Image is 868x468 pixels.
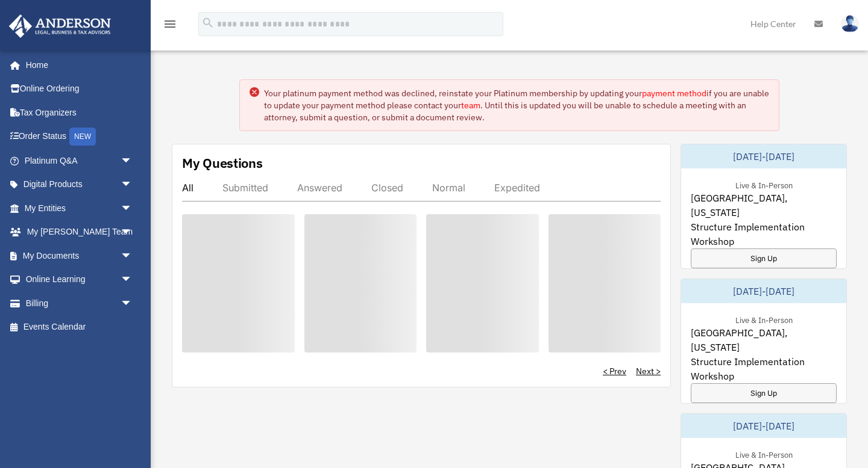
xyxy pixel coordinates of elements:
[201,16,215,29] i: search
[163,17,177,31] i: menu
[121,173,145,197] span: arrow_drop_down
[691,325,837,354] span: [GEOGRAPHIC_DATA], [US_STATE]
[8,220,151,244] a: My [PERSON_NAME] Teamarrow_drop_down
[121,268,145,292] span: arrow_drop_down
[297,182,342,194] div: Answered
[8,315,151,339] a: Events Calendar
[432,182,465,194] div: Normal
[841,15,859,32] img: User Pic
[642,88,706,99] a: payment method
[461,100,480,111] a: team
[8,149,151,173] a: Platinum Q&Aarrow_drop_down
[8,77,151,101] a: Online Ordering
[681,414,846,438] div: [DATE]-[DATE]
[182,154,263,172] div: My Questions
[121,291,145,316] span: arrow_drop_down
[691,248,837,268] a: Sign Up
[69,128,96,146] div: NEW
[264,87,769,123] div: Your platinum payment method was declined, reinstate your Platinum membership by updating your if...
[8,173,151,197] a: Digital Productsarrow_drop_down
[121,244,145,268] span: arrow_drop_down
[8,244,151,268] a: My Documentsarrow_drop_down
[222,182,268,194] div: Submitted
[121,149,145,173] span: arrow_drop_down
[603,365,626,377] a: < Prev
[726,313,802,325] div: Live & In-Person
[8,53,145,77] a: Home
[121,196,145,221] span: arrow_drop_down
[8,196,151,220] a: My Entitiesarrow_drop_down
[691,383,837,403] a: Sign Up
[8,100,151,125] a: Tax Organizers
[636,365,661,377] a: Next >
[163,21,177,31] a: menu
[121,220,145,245] span: arrow_drop_down
[8,125,151,149] a: Order StatusNEW
[494,182,540,194] div: Expedited
[8,268,151,292] a: Online Learningarrow_drop_down
[8,291,151,315] a: Billingarrow_drop_down
[182,182,193,194] div: All
[681,144,846,168] div: [DATE]-[DATE]
[691,191,837,220] span: [GEOGRAPHIC_DATA], [US_STATE]
[726,448,802,460] div: Live & In-Person
[726,178,802,191] div: Live & In-Person
[371,182,403,194] div: Closed
[681,279,846,303] div: [DATE]-[DATE]
[691,354,837,383] span: Structure Implementation Workshop
[691,220,837,248] span: Structure Implementation Workshop
[5,14,115,38] img: Anderson Advisors Platinum Portal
